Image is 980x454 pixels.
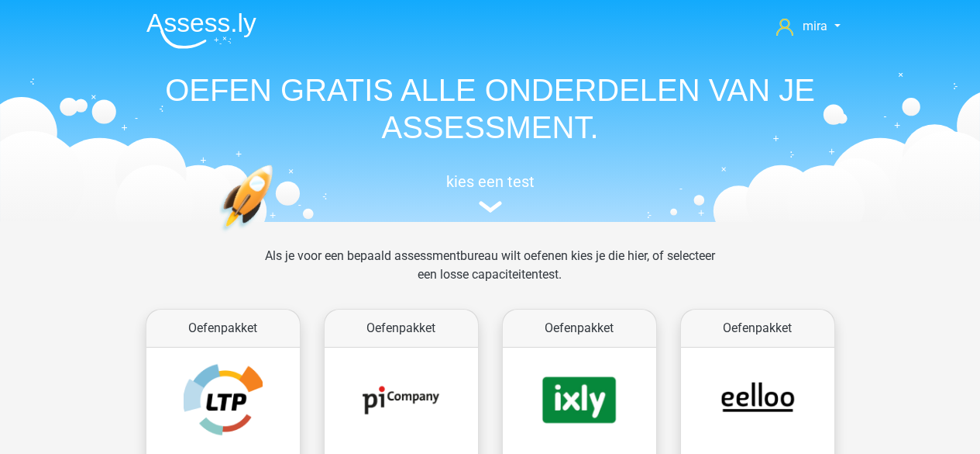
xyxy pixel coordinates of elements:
[479,201,502,213] img: assessment
[219,165,333,305] img: oefenen
[134,172,847,191] h5: kies een test
[770,17,846,36] a: mira
[803,19,827,33] span: mira
[253,247,727,303] div: Als je voor een bepaald assessmentbureau wilt oefenen kies je die hier, of selecteer een losse ca...
[146,12,256,49] img: Assessly
[134,71,847,146] h1: OEFEN GRATIS ALLE ONDERDELEN VAN JE ASSESSMENT.
[134,172,847,213] a: kies een test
